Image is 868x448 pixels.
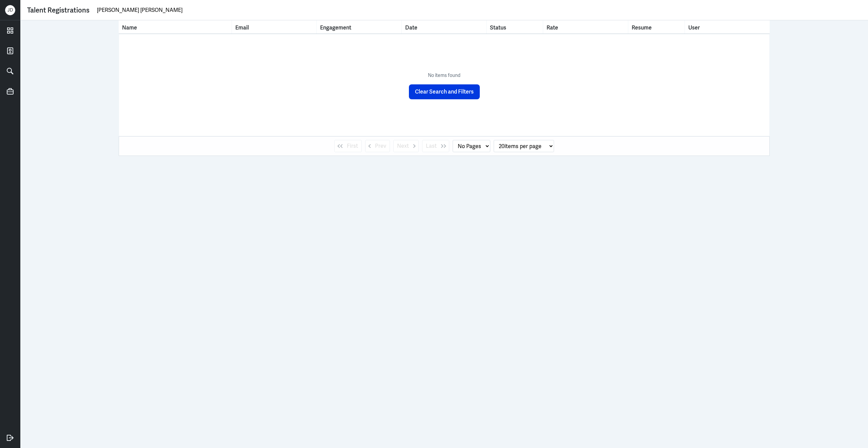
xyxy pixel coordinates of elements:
th: Toggle SortBy [317,20,401,34]
th: Toggle SortBy [232,20,317,34]
th: Resume [628,20,685,34]
th: User [685,20,770,34]
button: Prev [365,140,390,152]
div: J D [5,5,15,15]
span: Next [397,142,409,150]
button: Last [422,140,449,152]
span: First [347,142,358,150]
span: Last [426,142,437,150]
th: Toggle SortBy [119,20,232,34]
input: Search [96,5,861,15]
th: Toggle SortBy [543,20,628,34]
span: Prev [375,142,386,150]
button: Next [393,140,419,152]
p: No items found [428,71,460,79]
th: Toggle SortBy [487,20,543,34]
th: Toggle SortBy [402,20,487,34]
div: Talent Registrations [27,5,90,15]
button: Clear Search and Filters [409,84,480,99]
button: First [334,140,362,152]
